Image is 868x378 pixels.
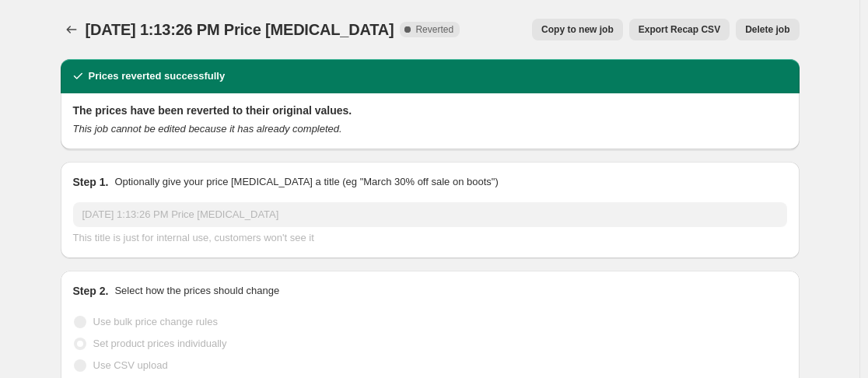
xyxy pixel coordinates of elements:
[736,19,799,40] button: Delete job
[73,174,109,190] h2: Step 1.
[629,19,730,40] button: Export Recap CSV
[73,123,342,135] i: This job cannot be edited because it has already completed.
[532,19,623,40] button: Copy to new job
[61,19,82,40] button: Price change jobs
[86,21,394,38] span: [DATE] 1:13:26 PM Price [MEDICAL_DATA]
[73,232,314,243] span: This title is just for internal use, customers won't see it
[93,359,168,371] span: Use CSV upload
[73,202,787,227] input: 30% off holiday sale
[93,338,227,349] span: Set product prices individually
[639,23,720,36] span: Export Recap CSV
[73,103,787,118] h2: The prices have been reverted to their original values.
[73,283,109,299] h2: Step 2.
[93,316,218,327] span: Use bulk price change rules
[114,283,279,299] p: Select how the prices should change
[541,23,614,36] span: Copy to new job
[114,174,498,190] p: Optionally give your price [MEDICAL_DATA] a title (eg "March 30% off sale on boots")
[89,68,226,84] h2: Prices reverted successfully
[415,23,453,36] span: Reverted
[745,23,789,36] span: Delete job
